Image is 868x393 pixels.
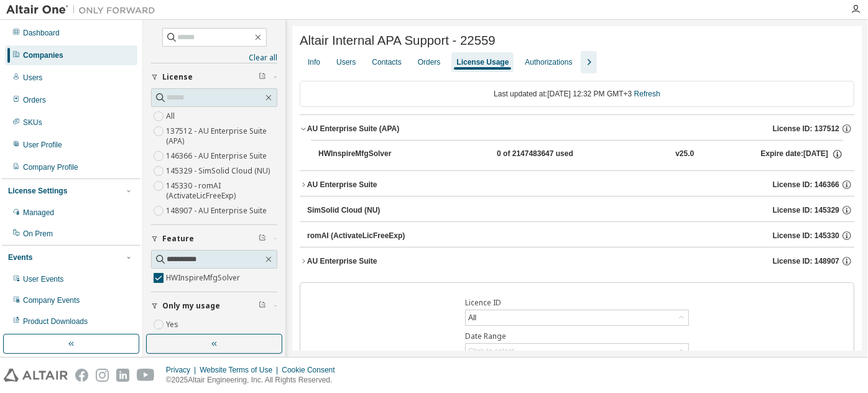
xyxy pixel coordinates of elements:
div: Authorizations [525,57,572,67]
div: Events [8,252,32,262]
button: AU Enterprise SuiteLicense ID: 148907 [300,247,854,275]
div: Click to select [468,346,514,356]
div: Orders [418,57,441,67]
div: Expire date: [DATE] [761,149,843,160]
div: Users [336,57,356,67]
label: 145330 - romAI (ActivateLicFreeExp) [166,178,277,203]
span: License ID: 146366 [773,180,839,190]
div: v25.0 [675,149,694,160]
span: License [162,72,193,82]
div: License Settings [8,186,67,196]
div: Managed [23,208,54,218]
label: Licence ID [465,298,689,308]
span: License ID: 148907 [773,256,839,266]
label: Date Range [465,331,689,341]
div: On Prem [23,229,53,239]
div: AU Enterprise Suite [307,256,377,266]
img: Altair One [6,4,162,16]
button: AU Enterprise Suite (APA)License ID: 137512 [300,115,854,142]
div: AU Enterprise Suite (APA) [307,124,399,134]
span: Altair Internal APA Support - 22559 [300,34,496,48]
span: License ID: 137512 [773,124,839,134]
img: youtube.svg [137,369,155,382]
div: User Profile [23,140,62,150]
label: All [166,109,177,124]
button: Only my usage [151,292,277,320]
div: All [466,310,688,325]
label: 146366 - AU Enterprise Suite [166,149,269,164]
div: AU Enterprise Suite [307,180,377,190]
div: User Events [23,274,63,284]
div: SimSolid Cloud (NU) [307,205,380,215]
div: Product Downloads [23,317,88,326]
div: Dashboard [23,28,60,38]
div: Cookie Consent [282,365,342,375]
button: License [151,63,277,91]
button: Feature [151,225,277,252]
div: romAI (ActivateLicFreeExp) [307,231,405,241]
label: 148907 - AU Enterprise Suite [166,203,269,218]
img: facebook.svg [75,369,88,382]
img: linkedin.svg [116,369,129,382]
div: Contacts [372,57,401,67]
div: Users [23,73,42,83]
div: Companies [23,50,63,60]
button: HWInspireMfgSolver0 of 2147483647 usedv25.0Expire date:[DATE] [318,141,843,168]
div: SKUs [23,118,42,127]
img: altair_logo.svg [4,369,68,382]
div: Company Profile [23,162,78,172]
div: License Usage [456,57,509,67]
span: Clear filter [259,301,266,311]
div: Privacy [166,365,200,375]
img: instagram.svg [96,369,109,382]
div: Orders [23,95,46,105]
div: Website Terms of Use [200,365,282,375]
div: Click to select [466,344,688,359]
div: Last updated at: [DATE] 12:32 PM GMT+3 [300,81,854,107]
a: Clear all [151,53,277,63]
p: © 2025 Altair Engineering, Inc. All Rights Reserved. [166,375,343,386]
span: License ID: 145330 [773,231,839,241]
button: SimSolid Cloud (NU)License ID: 145329 [307,196,854,224]
span: Feature [162,234,194,244]
span: License ID: 145329 [773,205,839,215]
div: All [466,311,478,325]
a: Refresh [634,90,660,98]
label: 137512 - AU Enterprise Suite (APA) [166,124,277,149]
span: Clear filter [259,234,266,244]
label: Yes [166,317,181,332]
div: 0 of 2147483647 used [497,149,609,160]
label: No [166,332,179,347]
label: 145329 - SimSolid Cloud (NU) [166,164,272,178]
div: HWInspireMfgSolver [318,149,430,160]
span: Only my usage [162,301,220,311]
div: Company Events [23,295,80,305]
button: AU Enterprise SuiteLicense ID: 146366 [300,171,854,198]
label: HWInspireMfgSolver [166,270,242,285]
button: romAI (ActivateLicFreeExp)License ID: 145330 [307,222,854,249]
div: Info [308,57,320,67]
span: Clear filter [259,72,266,82]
